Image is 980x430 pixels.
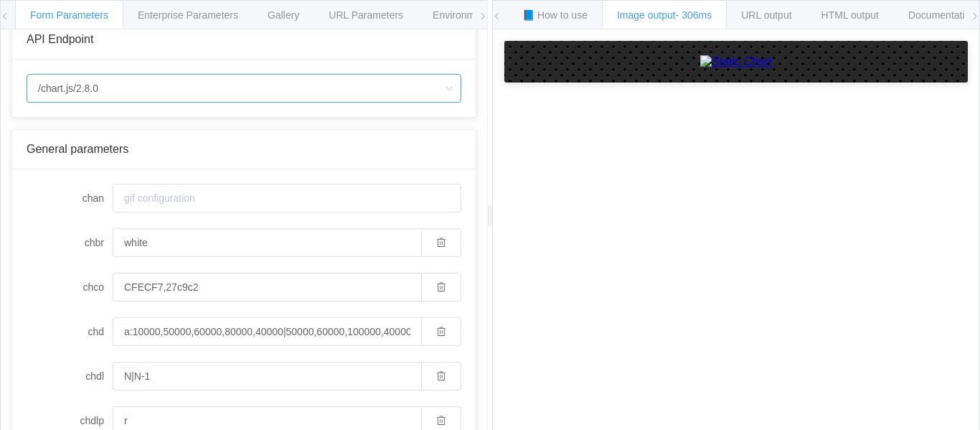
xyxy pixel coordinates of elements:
[522,9,588,21] span: 📘 How to use
[113,273,421,302] input: series colors
[113,228,421,257] input: Bar corner radius. Display bars with rounded corner.
[27,228,113,257] label: chbr
[27,184,113,212] label: chan
[138,9,238,21] span: Enterprise Parameters
[27,33,93,45] span: API Endpoint
[329,9,403,21] span: URL Parameters
[113,317,421,346] input: chart data
[268,9,299,21] span: Gallery
[676,9,712,21] span: - 306ms
[113,362,421,391] input: Text for each series, to display in the legend
[27,317,113,346] label: chd
[741,9,791,21] span: URL output
[27,74,461,103] input: Select
[113,184,461,212] input: gif configuration
[908,9,976,21] span: Documentation
[617,9,712,21] span: Image output
[821,9,879,21] span: HTML output
[700,55,772,68] img: Static Chart
[519,55,953,68] a: Static Chart
[433,9,494,21] span: Environments
[27,143,128,155] span: General parameters
[30,9,108,21] span: Form Parameters
[27,362,113,391] label: chdl
[27,273,113,302] label: chco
